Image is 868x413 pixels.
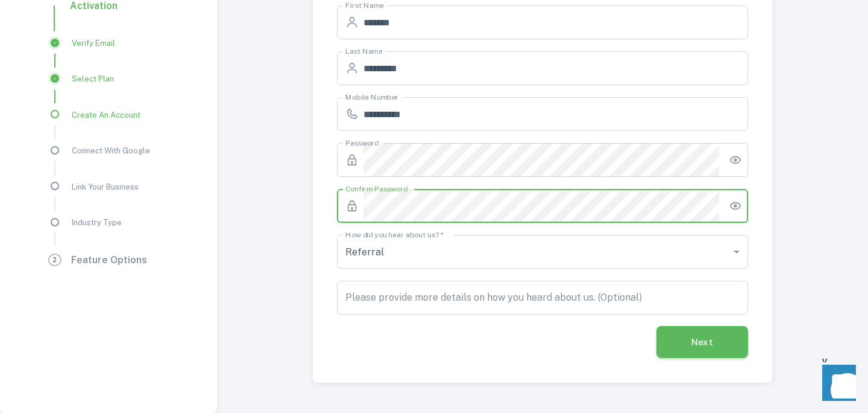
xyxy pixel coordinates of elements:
label: Password [345,138,379,148]
p: Feature Options [71,254,147,267]
iframe: Front Chat [811,359,863,411]
span: 2 [48,254,61,266]
p: Industry Type [72,217,122,229]
p: Link Your Business [72,182,139,193]
p: Select Plan [72,74,114,85]
div: Referral [337,235,748,269]
button: Next [656,326,748,358]
label: Confirm Password [345,184,407,194]
p: Connect With Google [72,146,150,157]
label: Mobile Number [345,92,399,102]
button: toggle password visibility [724,194,747,217]
button: toggle password visibility [724,149,747,171]
p: Create An Account [72,110,140,121]
label: Last Name [345,46,383,56]
p: Verify Email [72,38,115,50]
label: How did you hear about us? * [345,229,454,240]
